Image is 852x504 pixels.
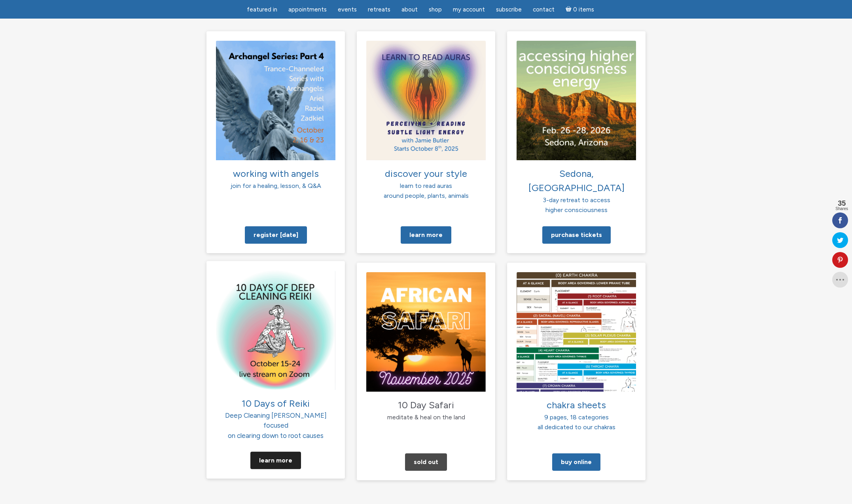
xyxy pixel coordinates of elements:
[228,431,324,439] span: on clearing down to root causes
[538,423,615,431] span: all dedicated to our chakras
[491,2,526,17] a: Subscribe
[400,182,452,189] span: learn to read auras
[835,200,848,207] span: 35
[533,6,555,13] span: Contact
[401,6,418,13] span: About
[424,2,447,17] a: Shop
[573,7,594,13] span: 0 items
[333,2,362,17] a: Events
[398,399,454,411] span: 10 Day Safari
[233,168,319,179] span: working with angels
[528,2,559,17] a: Contact
[566,6,573,13] i: Cart
[544,413,609,421] span: 9 pages, 18 categories
[363,2,395,17] a: Retreats
[338,6,357,13] span: Events
[543,196,610,204] span: 3-day retreat to access
[250,452,301,469] a: Learn More
[528,168,625,193] span: Sedona, [GEOGRAPHIC_DATA]
[547,399,606,411] span: chakra sheets
[284,2,331,17] a: Appointments
[835,207,848,211] span: Shares
[288,6,327,13] span: Appointments
[397,2,422,17] a: About
[429,6,442,13] span: Shop
[448,2,490,17] a: My Account
[387,413,465,421] span: meditate & heal on the land
[247,6,277,13] span: featured in
[384,192,469,199] span: around people, plants, animals
[225,400,327,429] span: Deep Cleaning [PERSON_NAME] focused
[385,168,467,179] span: discover your style
[542,226,611,244] a: Purchase tickets
[496,6,522,13] span: Subscribe
[245,226,307,244] a: Register [DATE]
[368,6,390,13] span: Retreats
[552,453,600,471] a: Buy Online
[453,6,485,13] span: My Account
[231,182,321,189] span: join for a healing, lesson, & Q&A
[545,206,608,214] span: higher consciousness
[561,1,599,17] a: Cart0 items
[405,453,447,471] a: Sold Out
[242,2,282,17] a: featured in
[242,397,310,409] span: 10 Days of Reiki
[401,226,451,244] a: Learn more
